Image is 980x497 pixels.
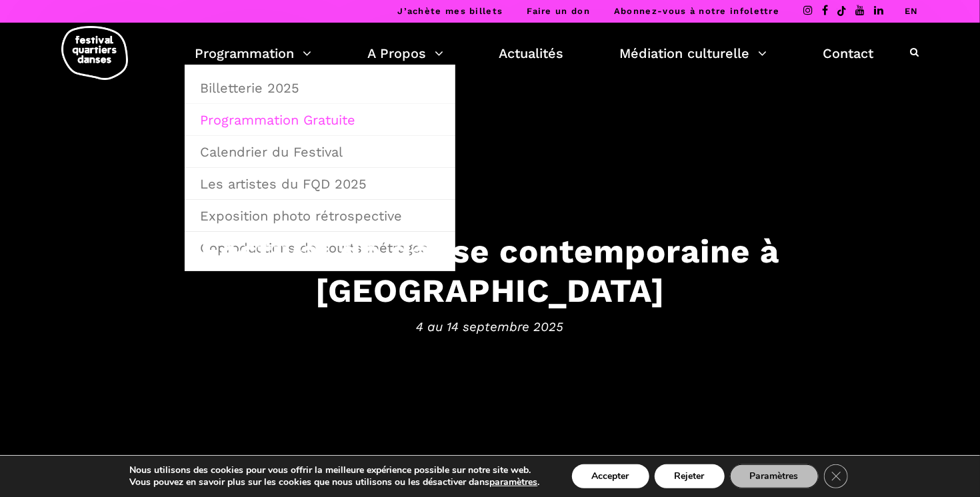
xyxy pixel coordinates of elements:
[129,464,539,476] p: Nous utilisons des cookies pour vous offrir la meilleure expérience possible sur notre site web.
[397,6,503,16] a: J’achète mes billets
[655,464,725,488] button: Rejeter
[77,233,903,311] h3: Festival de danse contemporaine à [GEOGRAPHIC_DATA]
[61,26,128,80] img: logo-fqd-med
[367,42,443,65] a: A Propos
[192,201,448,231] a: Exposition photo rétrospective
[192,105,448,135] a: Programmation Gratuite
[823,42,873,65] a: Contact
[192,73,448,103] a: Billetterie 2025
[77,317,903,337] span: 4 au 14 septembre 2025
[192,169,448,199] a: Les artistes du FQD 2025
[195,42,311,65] a: Programmation
[192,137,448,167] a: Calendrier du Festival
[905,6,919,16] a: EN
[614,6,779,16] a: Abonnez-vous à notre infolettre
[527,6,590,16] a: Faire un don
[129,476,539,488] p: Vous pouvez en savoir plus sur les cookies que nous utilisons ou les désactiver dans .
[619,42,767,65] a: Médiation culturelle
[730,464,819,488] button: Paramètres
[824,464,848,488] button: Close GDPR Cookie Banner
[572,464,649,488] button: Accepter
[499,42,564,65] a: Actualités
[489,476,537,488] button: paramètres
